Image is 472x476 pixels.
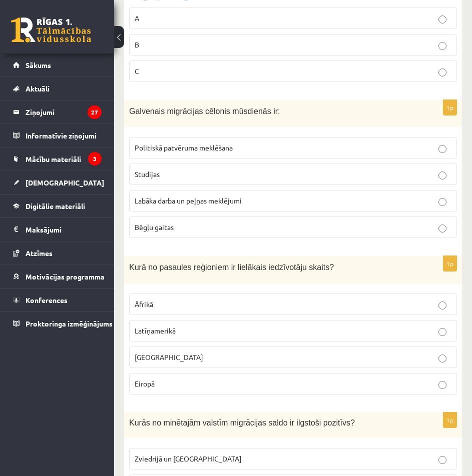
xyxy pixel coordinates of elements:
a: Atzīmes [13,241,102,264]
input: Labāka darba un peļņas meklējumi [438,198,446,206]
a: Proktoringa izmēģinājums [13,312,102,335]
span: Atzīmes [26,248,53,257]
p: 1p [443,255,457,271]
span: Digitālie materiāli [26,201,85,210]
a: Ziņojumi27 [13,100,102,123]
input: Studijas [438,171,446,179]
a: Informatīvie ziņojumi3 [13,124,102,147]
span: Galvenais migrācijas cēlonis mūsdienās ir: [129,107,280,115]
span: Konferences [26,295,68,304]
input: Āfrikā [438,301,446,309]
p: 1p [443,412,457,428]
span: Motivācijas programma [26,272,105,281]
span: Latīņamerikā [135,326,176,335]
a: Konferences [13,288,102,311]
input: Politiskā patvēruma meklēšana [438,145,446,153]
legend: Informatīvie ziņojumi [26,124,102,147]
input: B [438,42,446,50]
span: [DEMOGRAPHIC_DATA] [26,178,104,187]
a: Motivācijas programma [13,265,102,288]
input: Latīņamerikā [438,328,446,336]
legend: Ziņojumi [26,100,102,123]
legend: Maksājumi [26,218,102,241]
span: Politiskā patvēruma meklēšana [135,143,233,152]
span: [GEOGRAPHIC_DATA] [135,352,203,361]
a: Aktuāli [13,77,102,100]
input: C [438,68,446,76]
span: A [135,13,139,22]
span: Kurās no minētajām valstīm migrācijas saldo ir ilgstoši pozitīvs? [129,418,355,427]
a: Rīgas 1. Tālmācības vidusskola [11,17,91,42]
span: Eiropā [135,379,155,388]
span: Zviedrijā un [GEOGRAPHIC_DATA] [135,454,242,463]
a: [DEMOGRAPHIC_DATA] [13,171,102,194]
a: Digitālie materiāli [13,194,102,217]
span: Aktuāli [26,84,50,93]
span: Sākums [26,60,51,69]
i: 27 [88,105,102,119]
span: Kurā no pasaules reģioniem ir lielākais iedzīvotāju skaits? [129,263,334,271]
input: Bēgļu gaitas [438,224,446,232]
input: A [438,15,446,23]
a: Sākums [13,53,102,76]
span: B [135,40,139,49]
p: 1p [443,99,457,115]
input: [GEOGRAPHIC_DATA] [438,354,446,362]
span: Mācību materiāli [26,154,81,163]
span: Studijas [135,169,160,178]
input: Eiropā [438,381,446,389]
a: Mācību materiāli [13,147,102,170]
span: Āfrikā [135,299,153,308]
span: Bēgļu gaitas [135,222,174,231]
a: Maksājumi [13,218,102,241]
i: 3 [88,152,102,165]
span: Proktoringa izmēģinājums [26,319,113,328]
span: Labāka darba un peļņas meklējumi [135,196,242,205]
span: C [135,66,139,75]
input: Zviedrijā un [GEOGRAPHIC_DATA] [438,456,446,464]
